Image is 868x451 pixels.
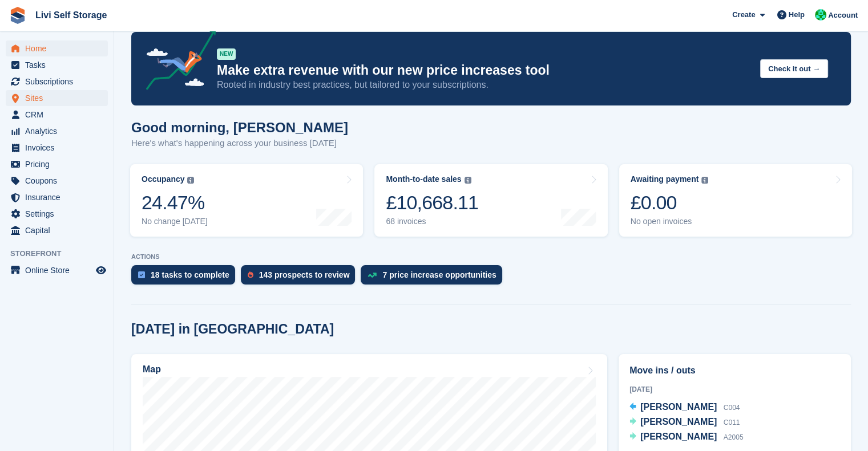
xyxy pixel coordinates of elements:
[368,273,377,278] img: price_increase_opportunities-93ffe204e8149a01c8c9dc8f82e8f89637d9d84a8eef4429ea346261dce0b2c0.svg
[6,107,108,123] a: menu
[131,322,334,337] h2: [DATE] in [GEOGRAPHIC_DATA]
[25,140,94,156] span: Invoices
[9,7,26,24] img: stora-icon-8386f47178a22dfd0bd8f6a31ec36ba5ce8667c1dd55bd0f319d3a0aa187defe.svg
[25,57,94,73] span: Tasks
[94,263,108,277] a: Preview store
[6,156,108,172] a: menu
[6,189,108,205] a: menu
[138,271,145,278] img: task-75834270c22a3079a89374b754ae025e5fb1db73e45f91037f5363f120a921f8.svg
[241,265,361,290] a: 143 prospects to review
[25,107,94,123] span: CRM
[760,59,828,78] button: Check it out →
[631,191,709,214] div: £0.00
[629,430,743,445] a: [PERSON_NAME] A2005
[724,404,740,412] span: C004
[386,217,478,226] div: 68 invoices
[6,90,108,106] a: menu
[631,174,699,184] div: Awaiting payment
[131,120,348,135] h1: Good morning, [PERSON_NAME]
[31,6,111,25] a: Livi Self Storage
[629,415,740,430] a: [PERSON_NAME] C011
[465,177,471,184] img: icon-info-grey-7440780725fd019a000dd9b08b2336e03edf1995a4989e88bcd33f0948082b44.svg
[142,191,208,214] div: 24.47%
[386,191,478,214] div: £10,668.11
[619,164,852,237] a: Awaiting payment £0.00 No open invoices
[25,262,94,278] span: Online Store
[217,62,751,79] p: Make extra revenue with our new price increases tool
[631,217,709,226] div: No open invoices
[724,433,744,441] span: A2005
[217,48,236,60] div: NEW
[6,222,108,238] a: menu
[640,432,717,441] span: [PERSON_NAME]
[361,265,507,290] a: 7 price increase opportunities
[131,265,241,290] a: 18 tasks to complete
[724,419,740,426] span: C011
[6,262,108,278] a: menu
[25,74,94,90] span: Subscriptions
[259,270,350,279] div: 143 prospects to review
[151,270,229,279] div: 18 tasks to complete
[815,9,826,21] img: Joe Robertson
[6,173,108,189] a: menu
[828,10,858,21] span: Account
[701,177,708,184] img: icon-info-grey-7440780725fd019a000dd9b08b2336e03edf1995a4989e88bcd33f0948082b44.svg
[732,9,755,21] span: Create
[25,222,94,238] span: Capital
[130,164,363,237] a: Occupancy 24.47% No change [DATE]
[187,177,194,184] img: icon-info-grey-7440780725fd019a000dd9b08b2336e03edf1995a4989e88bcd33f0948082b44.svg
[10,248,114,259] span: Storefront
[6,123,108,139] a: menu
[25,189,94,205] span: Insurance
[131,137,348,150] p: Here's what's happening across your business [DATE]
[25,90,94,106] span: Sites
[374,164,607,237] a: Month-to-date sales £10,668.11 68 invoices
[629,400,740,415] a: [PERSON_NAME] C004
[629,364,840,377] h2: Move ins / outs
[25,40,94,56] span: Home
[789,9,805,21] span: Help
[6,206,108,222] a: menu
[25,156,94,172] span: Pricing
[217,79,751,91] p: Rooted in industry best practices, but tailored to your subscriptions.
[248,271,253,278] img: prospect-51fa495bee0391a8d652442698ab0144808aea92771e9ea1ae160a38d050c398.svg
[25,123,94,139] span: Analytics
[640,402,717,412] span: [PERSON_NAME]
[142,217,208,226] div: No change [DATE]
[25,206,94,222] span: Settings
[6,57,108,73] a: menu
[629,384,840,395] div: [DATE]
[382,270,496,279] div: 7 price increase opportunities
[640,417,717,426] span: [PERSON_NAME]
[143,364,161,375] h2: Map
[136,29,216,94] img: price-adjustments-announcement-icon-8257ccfd72463d97f412b2fc003d46551f7dbcb40ab6d574587a9cd5c0d94...
[386,174,461,184] div: Month-to-date sales
[6,40,108,56] a: menu
[142,174,184,184] div: Occupancy
[6,74,108,90] a: menu
[131,253,851,261] p: ACTIONS
[6,140,108,156] a: menu
[25,173,94,189] span: Coupons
